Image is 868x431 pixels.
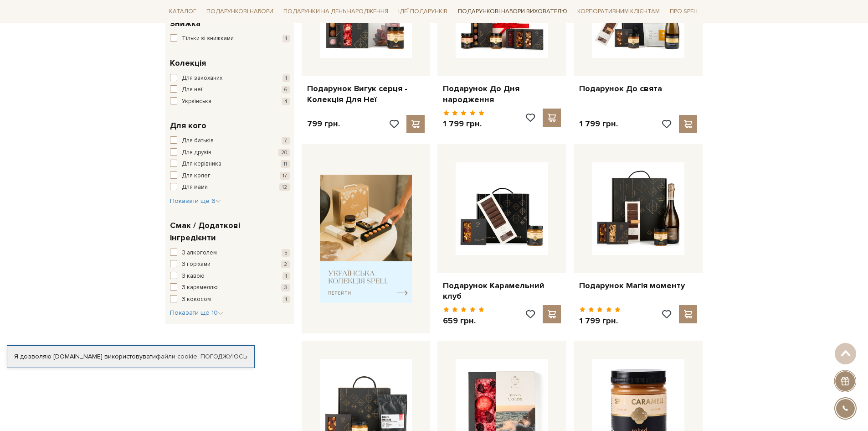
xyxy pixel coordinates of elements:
[170,85,290,94] button: Для неї 6
[281,160,290,168] span: 11
[170,148,290,157] button: Для друзів 20
[282,98,290,105] span: 4
[182,183,208,192] span: Для мами
[454,4,571,19] a: Подарункові набори вихователю
[182,160,221,169] span: Для керівника
[170,260,290,269] button: З горіхами 2
[182,97,211,106] span: Українська
[579,280,697,291] a: Подарунок Магія моменту
[165,5,200,19] a: Каталог
[282,86,290,93] span: 6
[280,172,290,180] span: 17
[170,272,290,281] button: З кавою 1
[282,249,290,257] span: 5
[182,283,218,292] span: З карамеллю
[170,160,290,169] button: Для керівника 11
[443,119,484,129] p: 1 799 грн.
[279,183,290,191] span: 12
[170,309,223,317] span: Показати ще 10
[170,283,290,292] button: З карамеллю 3
[282,137,290,145] span: 7
[282,35,290,42] span: 1
[574,4,663,19] a: Корпоративним клієнтам
[182,171,211,181] span: Для колег
[170,197,221,205] span: Показати ще 6
[443,280,561,302] a: Подарунок Карамельний клуб
[182,272,205,281] span: З кавою
[170,57,206,69] span: Колекція
[281,284,290,291] span: 3
[282,74,290,82] span: 1
[170,295,290,304] button: З кокосом 1
[182,295,211,304] span: З кокосом
[170,17,200,30] span: Знижка
[170,197,221,206] button: Показати ще 6
[579,83,697,94] a: Подарунок До свята
[307,83,425,105] a: Подарунок Вигук серця - Колекція Для Неї
[443,83,561,105] a: Подарунок До Дня народження
[280,5,392,19] a: Подарунки на День народження
[395,5,451,19] a: Ідеї подарунків
[182,148,211,157] span: Для друзів
[182,34,234,43] span: Тільки зі знижками
[182,74,222,83] span: Для закоханих
[170,183,290,192] button: Для мами 12
[170,136,290,145] button: Для батьків 7
[182,260,211,269] span: З горіхами
[579,316,621,326] p: 1 799 грн.
[282,296,290,303] span: 1
[170,171,290,181] button: Для колег 17
[579,119,618,129] p: 1 799 грн.
[666,5,703,19] a: Про Spell
[307,119,340,129] p: 799 грн.
[182,249,217,258] span: З алкоголем
[170,308,223,317] button: Показати ще 10
[282,272,290,280] span: 1
[182,85,202,94] span: Для неї
[170,119,206,132] span: Для кого
[7,353,254,361] div: Я дозволяю [DOMAIN_NAME] використовувати
[156,353,197,360] a: файли cookie
[443,316,484,326] p: 659 грн.
[320,175,412,303] img: banner
[182,136,214,145] span: Для батьків
[170,97,290,106] button: Українська 4
[200,353,247,361] a: Погоджуюсь
[170,249,290,258] button: З алкоголем 5
[281,260,290,268] span: 2
[170,219,288,244] span: Смак / Додаткові інгредієнти
[203,5,277,19] a: Подарункові набори
[170,34,290,43] button: Тільки зі знижками 1
[278,149,290,156] span: 20
[170,74,290,83] button: Для закоханих 1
